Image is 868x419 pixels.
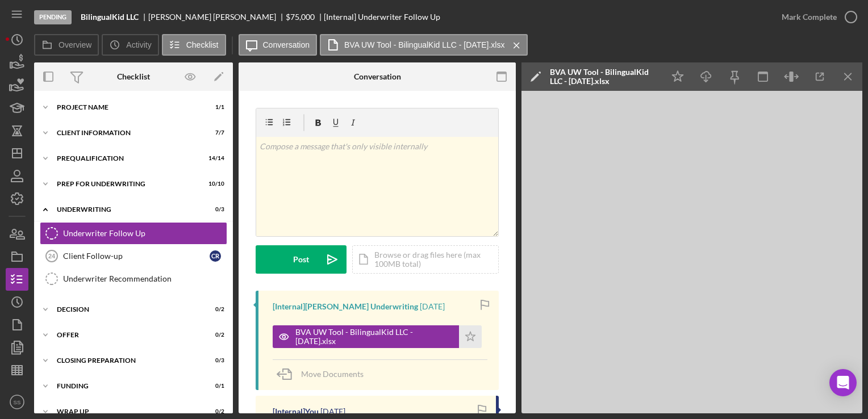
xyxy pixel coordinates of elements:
div: Client Information [57,129,196,136]
div: [Internal] You [273,407,319,416]
div: BVA UW Tool - BilingualKid LLC - [DATE].xlsx [295,328,453,346]
div: Wrap Up [57,408,196,415]
iframe: Document Preview [521,91,862,413]
label: Checklist [186,40,219,49]
a: Underwriter Recommendation [40,267,227,290]
div: 0 / 2 [204,332,224,338]
div: C R [210,250,221,262]
div: 0 / 3 [204,206,224,213]
button: Conversation [239,34,318,56]
div: 0 / 2 [204,306,224,313]
label: BVA UW Tool - BilingualKid LLC - [DATE].xlsx [344,40,504,49]
div: Mark Complete [782,6,837,28]
time: 2025-09-17 13:03 [320,407,345,416]
label: Overview [59,40,91,49]
time: 2025-09-22 16:52 [420,302,445,311]
div: 0 / 1 [204,383,224,389]
div: Post [293,245,309,274]
label: Conversation [263,40,310,49]
div: 1 / 1 [204,104,224,111]
button: Move Documents [273,360,375,388]
b: BilingualKid LLC [81,12,139,22]
div: Funding [57,383,196,389]
div: Prep for Underwriting [57,181,196,187]
div: Underwriter Recommendation [63,274,227,283]
label: Activity [126,40,151,49]
a: Underwriter Follow Up [40,222,227,245]
button: Post [256,245,347,274]
div: BVA UW Tool - BilingualKid LLC - [DATE].xlsx [550,68,658,86]
tspan: 24 [48,253,56,259]
div: Offer [57,332,196,338]
text: SS [14,399,21,405]
div: Underwriting [57,206,196,213]
button: BVA UW Tool - BilingualKid LLC - [DATE].xlsx [273,325,482,348]
button: Mark Complete [770,6,862,28]
div: Decision [57,306,196,313]
div: 10 / 10 [204,181,224,187]
div: Client Follow-up [63,252,210,261]
div: Checklist [117,72,150,81]
div: Project Name [57,104,196,111]
span: Move Documents [301,369,364,379]
button: SS [6,391,28,413]
div: 7 / 7 [204,129,224,136]
div: Closing Preparation [57,357,196,364]
div: Pending [34,10,72,24]
div: 0 / 3 [204,357,224,364]
div: Prequalification [57,155,196,162]
button: BVA UW Tool - BilingualKid LLC - [DATE].xlsx [320,34,528,56]
button: Checklist [162,34,226,56]
button: Overview [34,34,99,56]
button: Activity [102,34,158,56]
div: 0 / 2 [204,408,224,415]
div: [Internal] Underwriter Follow Up [324,12,440,22]
a: 24Client Follow-upCR [40,245,227,267]
div: [Internal] [PERSON_NAME] Underwriting [273,302,418,311]
div: Conversation [354,72,401,81]
div: 14 / 14 [204,155,224,162]
span: $75,000 [286,12,315,22]
div: Underwriter Follow Up [63,229,227,238]
div: Open Intercom Messenger [829,369,857,396]
div: [PERSON_NAME] [PERSON_NAME] [148,12,286,22]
